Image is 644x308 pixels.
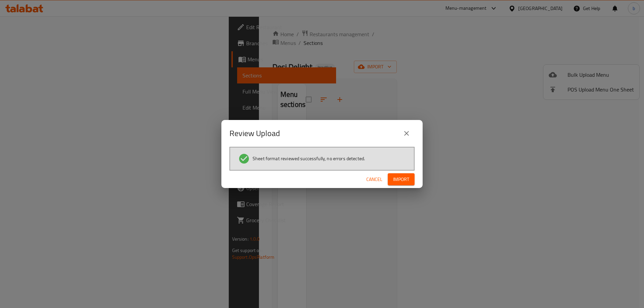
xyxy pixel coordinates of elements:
[366,175,382,184] span: Cancel
[388,173,415,186] button: Import
[393,175,409,184] span: Import
[398,125,415,141] button: close
[364,173,385,186] button: Cancel
[229,128,280,139] h2: Review Upload
[253,155,365,162] span: Sheet format reviewed successfully, no errors detected.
